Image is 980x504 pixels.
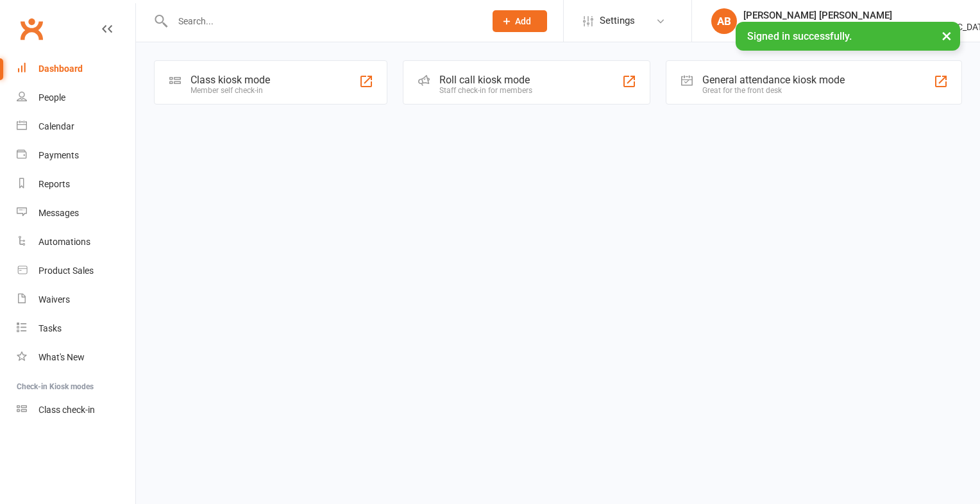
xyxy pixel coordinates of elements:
[17,314,135,343] a: Tasks
[17,141,135,170] a: Payments
[17,170,135,199] a: Reports
[439,86,532,95] div: Staff check-in for members
[38,294,70,305] div: Waivers
[38,179,70,189] div: Reports
[38,208,79,218] div: Messages
[38,265,94,276] div: Product Sales
[747,30,852,42] span: Signed in successfully.
[17,256,135,285] a: Product Sales
[17,199,135,228] a: Messages
[17,228,135,256] a: Automations
[711,8,737,34] div: AB
[493,10,547,32] button: Add
[38,323,62,333] div: Tasks
[17,112,135,141] a: Calendar
[702,74,845,86] div: General attendance kiosk mode
[17,343,135,372] a: What's New
[17,285,135,314] a: Waivers
[15,13,47,45] a: Clubworx
[190,74,270,86] div: Class kiosk mode
[935,22,958,49] button: ×
[38,63,83,74] div: Dashboard
[38,352,85,362] div: What's New
[190,86,270,95] div: Member self check-in
[702,86,845,95] div: Great for the front desk
[17,396,135,424] a: Class kiosk mode
[17,83,135,112] a: People
[515,16,531,26] span: Add
[38,405,95,415] div: Class check-in
[600,6,635,35] span: Settings
[38,237,90,247] div: Automations
[17,55,135,83] a: Dashboard
[439,74,532,86] div: Roll call kiosk mode
[38,150,79,160] div: Payments
[38,92,65,103] div: People
[169,12,476,30] input: Search...
[38,121,74,131] div: Calendar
